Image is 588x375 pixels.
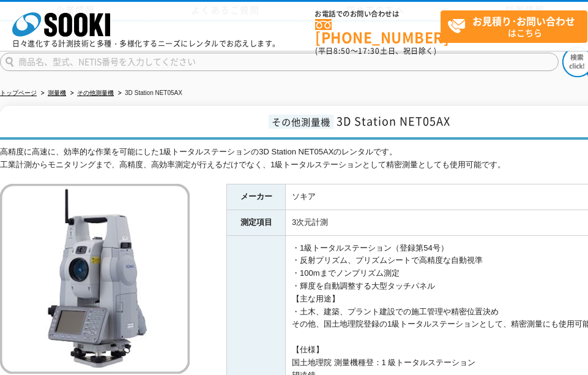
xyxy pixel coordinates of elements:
span: 17:30 [358,45,380,56]
span: はこちら [447,11,587,42]
th: メーカー [227,184,286,210]
th: 測定項目 [227,210,286,235]
a: [PHONE_NUMBER] [315,19,441,44]
span: その他測量機 [269,115,333,129]
span: お電話でのお問い合わせは [315,10,441,18]
p: 日々進化する計測技術と多種・多様化するニーズにレンタルでお応えします。 [12,40,280,47]
li: 3D Station NET05AX [116,87,182,100]
span: 3D Station NET05AX [337,113,450,129]
a: その他測量機 [77,89,114,96]
a: お見積り･お問い合わせはこちら [441,10,587,43]
span: (平日 ～ 土日、祝日除く) [315,45,436,56]
a: 測量機 [48,89,66,96]
span: 8:50 [333,45,351,56]
strong: お見積り･お問い合わせ [472,13,575,28]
